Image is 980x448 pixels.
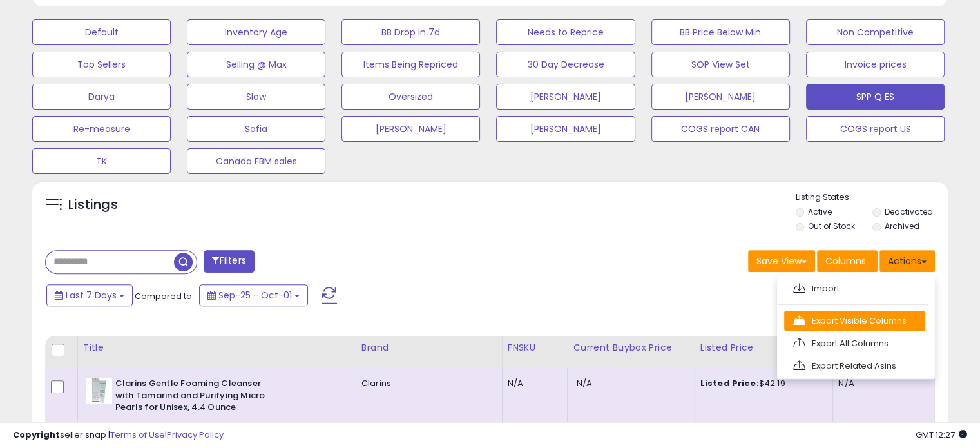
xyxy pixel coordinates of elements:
button: Selling @ Max [187,52,325,77]
button: Sep-25 - Oct-01 [199,284,308,306]
button: Inventory Age [187,19,325,45]
a: Privacy Policy [167,429,224,441]
label: Archived [884,220,919,231]
button: Filters [204,250,254,273]
label: Active [808,206,832,217]
div: Current Buybox Price [573,341,689,355]
button: Darya [32,84,171,110]
button: Slow [187,84,325,110]
a: Export Visible Columns [784,311,925,331]
button: Last 7 Days [46,284,133,306]
button: Re-measure [32,116,171,142]
span: Columns [825,255,866,268]
button: 30 Day Decrease [496,52,635,77]
button: SOP View Set [651,52,790,77]
button: SPP Q ES [806,84,945,110]
button: Actions [879,250,935,272]
div: seller snap | | [13,429,224,442]
p: Listing States: [796,191,948,204]
button: BB Drop in 7d [341,19,480,45]
div: $42.19 [700,378,823,389]
button: Top Sellers [32,52,171,77]
a: Terms of Use [110,429,165,441]
button: Invoice prices [806,52,945,77]
label: Out of Stock [808,220,855,231]
div: Listed Price [700,341,828,355]
button: Save View [748,250,815,272]
button: Sofia [187,116,325,142]
span: Compared to: [135,290,194,302]
div: Brand [361,341,497,355]
b: Listed Price: [700,377,759,389]
a: Export All Columns [784,333,925,353]
b: Clarins Gentle Foaming Cleanser with Tamarind and Purifying Micro Pearls for Unisex, 4.4 Ounce [115,378,272,417]
button: Needs to Reprice [496,19,635,45]
button: TK [32,148,171,174]
div: Title [83,341,351,355]
button: Items Being Repriced [341,52,480,77]
span: N/A [576,377,591,389]
button: [PERSON_NAME] [496,84,635,110]
button: Canada FBM sales [187,148,325,174]
button: Oversized [341,84,480,110]
strong: Copyright [13,429,60,441]
button: Columns [817,250,878,272]
h5: Listings [68,196,118,214]
button: Default [32,19,171,45]
label: Deactivated [884,206,932,217]
button: COGS report US [806,116,945,142]
a: Import [784,278,925,298]
button: BB Price Below Min [651,19,790,45]
span: 2025-10-9 12:27 GMT [916,429,967,441]
button: [PERSON_NAME] [496,116,635,142]
div: N/A [508,378,558,389]
button: [PERSON_NAME] [341,116,480,142]
div: FNSKU [508,341,562,355]
span: Sep-25 - Oct-01 [218,289,292,302]
div: Clarins [361,378,492,389]
div: N/A [838,378,925,389]
a: Export Related Asins [784,356,925,376]
img: 41Zy07wdl4L._SL40_.jpg [86,378,112,404]
button: [PERSON_NAME] [651,84,790,110]
button: Non Competitive [806,19,945,45]
button: COGS report CAN [651,116,790,142]
span: Last 7 Days [66,289,117,302]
